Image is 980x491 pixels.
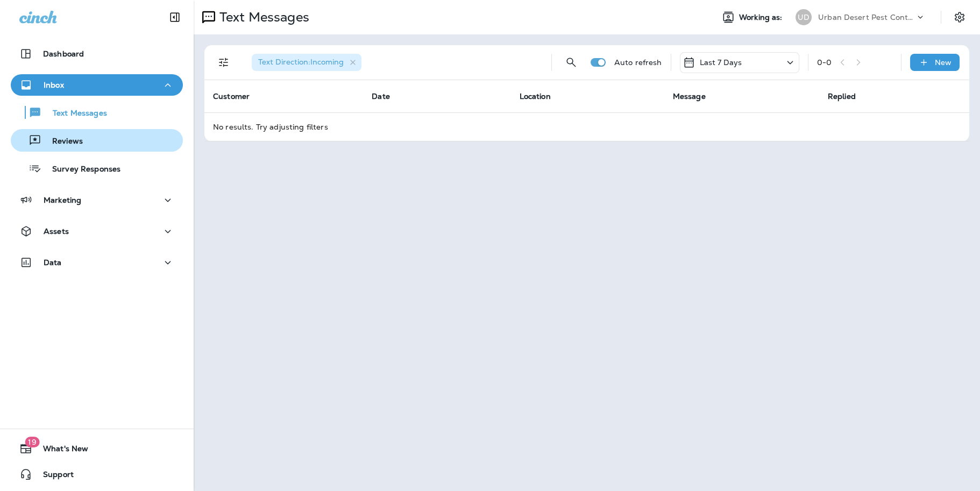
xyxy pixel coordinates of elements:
[818,13,915,22] p: Urban Desert Pest Control
[796,9,812,25] div: UD
[41,137,83,147] p: Reviews
[258,57,344,67] span: Text Direction : Incoming
[43,49,84,58] p: Dashboard
[950,8,969,27] button: Settings
[11,101,183,124] button: Text Messages
[44,196,81,204] p: Marketing
[11,464,183,485] button: Support
[828,91,856,101] span: Replied
[11,252,183,273] button: Data
[673,91,706,101] span: Message
[160,6,190,28] button: Collapse Sidebar
[11,189,183,211] button: Marketing
[11,157,183,180] button: Survey Responses
[560,52,582,73] button: Search Messages
[213,91,250,101] span: Customer
[11,129,183,152] button: Reviews
[32,444,88,457] span: What's New
[11,74,183,96] button: Inbox
[213,52,235,73] button: Filters
[11,220,183,242] button: Assets
[25,437,39,447] span: 19
[44,258,62,267] p: Data
[42,109,107,119] p: Text Messages
[11,43,183,65] button: Dashboard
[32,470,74,483] span: Support
[817,58,832,67] div: 0 - 0
[372,91,390,101] span: Date
[41,165,120,175] p: Survey Responses
[935,58,951,67] p: New
[11,438,183,459] button: 19What's New
[614,58,662,67] p: Auto refresh
[204,112,969,141] td: No results. Try adjusting filters
[700,58,742,67] p: Last 7 Days
[519,91,550,101] span: Location
[44,81,64,89] p: Inbox
[739,13,785,22] span: Working as:
[44,227,69,236] p: Assets
[215,9,309,25] p: Text Messages
[252,54,361,71] div: Text Direction:Incoming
